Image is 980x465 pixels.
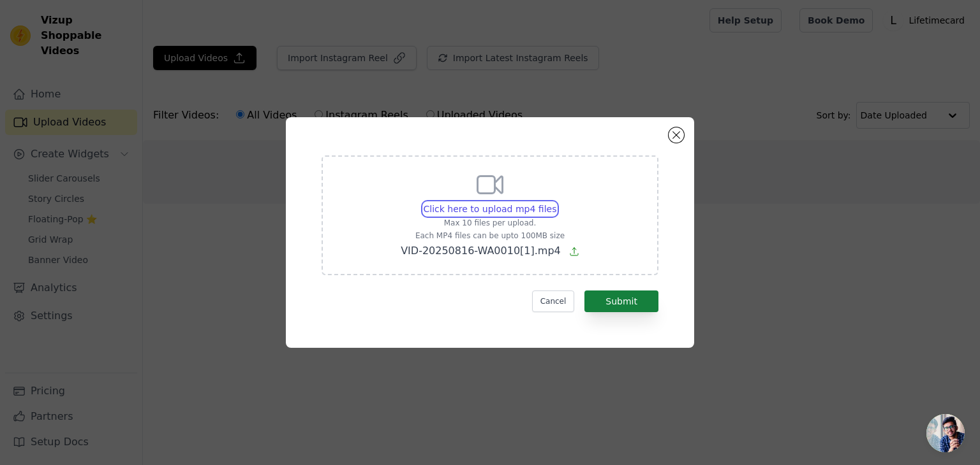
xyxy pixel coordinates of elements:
button: Submit [584,290,658,312]
span: VID-20250816-WA0010[1].mp4 [401,245,561,257]
p: Each MP4 files can be upto 100MB size [401,231,579,241]
button: Close modal [669,127,684,143]
p: Max 10 files per upload. [401,218,579,228]
a: Open chat [926,414,965,452]
button: Cancel [532,290,575,312]
span: Click here to upload mp4 files [424,204,557,214]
